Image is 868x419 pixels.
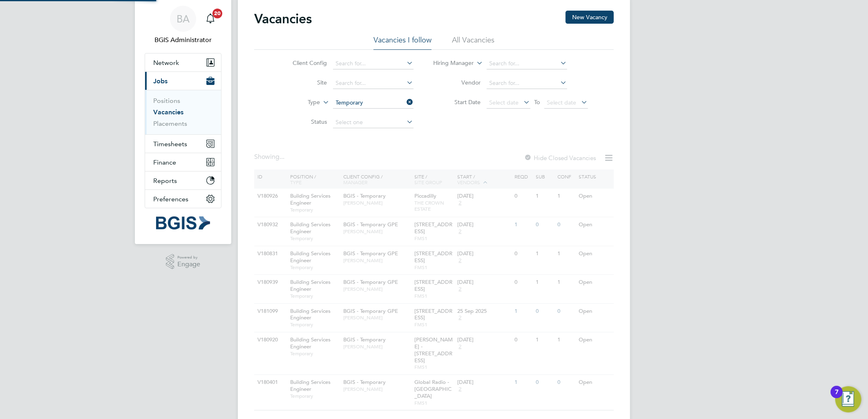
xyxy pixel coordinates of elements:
label: Hide Closed Vacancies [524,154,596,162]
li: All Vacancies [452,35,494,50]
label: Hiring Manager [427,59,474,67]
img: bgis-logo-retina.png [156,216,210,230]
div: Showing [254,153,286,161]
a: BABGIS Administrator [145,6,221,45]
span: Reports [153,177,177,185]
a: Placements [153,120,187,127]
span: Timesheets [153,140,187,148]
label: Start Date [434,98,481,106]
span: Select date [490,99,519,106]
button: Reports [145,172,221,189]
a: Positions [153,97,180,105]
div: 7 [835,392,839,403]
a: Go to home page [145,216,221,230]
button: Timesheets [145,135,221,153]
span: Preferences [153,195,188,203]
input: Select one [333,97,414,109]
button: Jobs [145,72,221,90]
span: Select date [547,99,577,106]
label: Site [280,79,327,86]
li: Vacancies I follow [374,35,432,50]
a: Powered byEngage [166,254,201,270]
button: Preferences [145,190,221,208]
input: Search for... [487,78,567,89]
input: Search for... [487,58,567,69]
label: Vendor [434,79,481,86]
span: 20 [213,9,222,18]
input: Search for... [333,78,414,89]
span: Engage [177,261,200,268]
button: Network [145,53,221,71]
input: Select one [333,117,414,128]
label: Type [273,98,320,107]
span: ... [280,153,284,161]
span: Finance [153,158,176,166]
label: Client Config [280,59,327,67]
button: Open Resource Center, 7 new notifications [835,386,861,412]
button: New Vacancy [566,11,614,24]
span: Powered by [177,254,200,261]
span: Jobs [153,77,168,85]
input: Search for... [333,58,414,69]
label: Status [280,118,327,125]
button: Finance [145,153,221,171]
span: To [532,97,543,107]
span: Network [153,59,179,67]
a: Vacancies [153,108,183,116]
a: 20 [202,6,219,32]
h2: Vacancies [254,11,312,27]
span: BGIS Administrator [145,35,221,45]
div: Jobs [145,90,221,134]
span: BA [177,13,190,24]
